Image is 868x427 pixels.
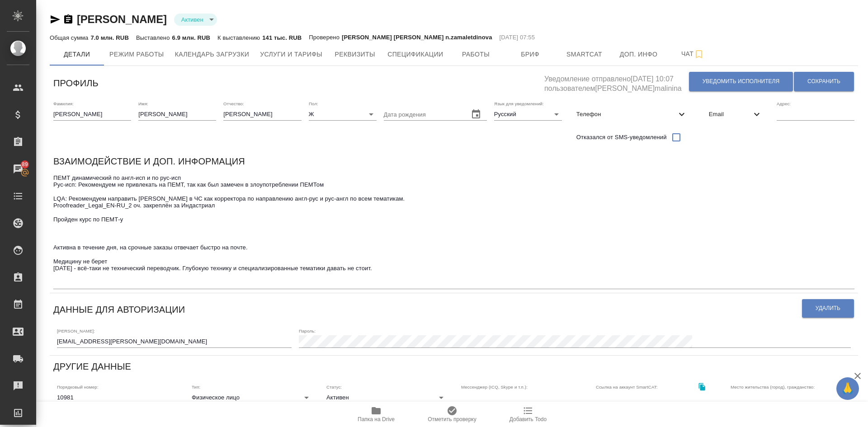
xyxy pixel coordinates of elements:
[333,49,377,60] span: Реквизиты
[136,34,172,41] p: Выставлено
[563,49,606,60] span: Smartcat
[709,110,751,119] span: Email
[326,385,342,389] label: Статус:
[16,160,33,169] span: 89
[414,402,490,427] button: Отметить проверку
[53,101,74,106] label: Фамилия:
[689,72,793,91] button: Уведомить исполнителя
[309,33,342,42] p: Проверено
[544,70,689,94] h5: Уведомление отправлено [DATE] 10:07 пользователем [PERSON_NAME]malinina
[509,49,552,60] span: Бриф
[596,385,658,389] label: Ссылка на аккаунт SmartCAT:
[461,385,528,389] label: Мессенджер (ICQ, Skype и т.п.):
[57,328,95,333] label: [PERSON_NAME]:
[693,377,711,396] button: Скопировать ссылку
[53,174,854,286] textarea: ПЕМТ динамический по англ-исп и по рус-исп Рус-исп: Рекомендуем не привлекать на ПЕМТ, так как бы...
[840,379,855,398] span: 🙏
[500,33,535,42] p: [DATE] 07:55
[387,49,443,60] span: Спецификации
[174,14,217,26] div: Активен
[494,101,544,106] label: Язык для уведомлений:
[260,49,322,60] span: Услуги и тарифы
[55,49,99,60] span: Детали
[802,299,854,318] button: Удалить
[172,34,210,41] p: 6.9 млн. RUB
[309,101,318,106] label: Пол:
[509,416,547,422] span: Добавить Todo
[358,416,395,422] span: Папка на Drive
[702,104,769,124] div: Email
[338,402,414,427] button: Папка на Drive
[53,302,185,317] h6: Данные для авторизации
[90,34,128,41] p: 7.0 млн. RUB
[454,49,498,60] span: Работы
[57,385,98,389] label: Порядковый номер:
[576,133,667,142] span: Отказался от SMS-уведомлений
[693,49,704,60] svg: Подписаться
[703,78,779,85] span: Уведомить исполнителя
[428,416,476,422] span: Отметить проверку
[326,391,447,404] div: Активен
[53,154,245,169] h6: Взаимодействие и доп. информация
[569,104,694,124] div: Телефон
[262,34,302,41] p: 141 тыс. RUB
[53,76,99,90] h6: Профиль
[50,34,90,41] p: Общая сумма
[2,158,34,180] a: 89
[494,108,562,121] div: Русский
[138,101,148,106] label: Имя:
[617,49,660,60] span: Доп. инфо
[50,14,61,25] button: Скопировать ссылку для ЯМессенджера
[217,34,262,41] p: К выставлению
[63,14,74,25] button: Скопировать ссылку
[836,377,859,400] button: 🙏
[109,49,164,60] span: Режим работы
[77,13,167,25] a: [PERSON_NAME]
[299,328,316,333] label: Пароль:
[192,391,312,404] div: Физическое лицо
[731,385,815,389] label: Место жительства (город), гражданство:
[179,16,206,23] button: Активен
[816,305,840,312] span: Удалить
[807,78,840,85] span: Сохранить
[175,49,250,60] span: Календарь загрузки
[777,101,791,106] label: Адрес:
[192,385,200,389] label: Тип:
[671,48,715,60] span: Чат
[576,110,676,119] span: Телефон
[53,359,131,374] h6: Другие данные
[309,108,377,121] div: Ж
[223,101,244,106] label: Отчество:
[794,72,854,91] button: Сохранить
[342,33,492,42] p: [PERSON_NAME] [PERSON_NAME] n.zamaletdinova
[490,402,566,427] button: Добавить Todo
